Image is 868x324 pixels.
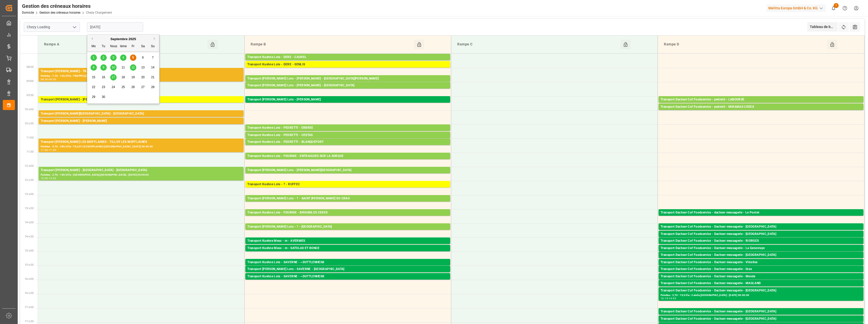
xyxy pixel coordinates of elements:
div: Palettes : 1,TU : 115,Ville : [GEOGRAPHIC_DATA],[GEOGRAPHIC_DATA] : [DATE] 00:00:00 [661,258,861,262]
div: Choisissez le jeudi 4 septembre 2025 [120,55,126,61]
div: Transport Kuehne Lots - DERE - SENLIS [247,62,448,67]
div: Transport [PERSON_NAME] - TRAPPES - TRAPPES [41,69,242,74]
span: 10 [112,66,115,69]
div: Transport Kuehne Lots - PEDRETTI - BLANQUEFORT [247,140,448,145]
div: Choisissez le lundi 15 septembre 2025 [91,74,97,80]
div: Transport Dachser Cof Foodservice - Dachser messagerie - [GEOGRAPHIC_DATA] [661,288,861,293]
div: Transport [PERSON_NAME] - [GEOGRAPHIC_DATA] - [GEOGRAPHIC_DATA] [41,168,242,173]
div: Palettes : 3,TU : 6,Ville : MIRAMAS CEDEX,Arrivée : [DATE] 00:00:00 [661,110,861,114]
span: 16 h 00 [25,278,34,280]
span: 17 h 00 [25,306,34,309]
div: Palettes : ,TU : 532,Ville : [GEOGRAPHIC_DATA],[GEOGRAPHIC_DATA] : [DATE] 00:00:00 [247,88,448,92]
span: 17 [112,75,115,79]
div: Choisissez le mercredi 17 septembre 2025 [110,74,117,80]
span: 28 [151,85,154,89]
span: 11:30 [27,150,34,153]
div: Tu [100,43,107,50]
div: Palettes : 2,TU : 169,Ville : [GEOGRAPHIC_DATA],[GEOGRAPHIC_DATA] : [DATE] 00:00:00 [41,173,242,177]
span: 13 h 30 [25,207,34,210]
div: Choisissez Mercredi 3 septembre 2025 [110,55,117,61]
div: Transport Dachser Cof Foodservice - Dachser messagerie - [GEOGRAPHIC_DATA] [661,224,861,229]
div: Transport Dachser Cof Foodservice - Dachser messagerie - [GEOGRAPHIC_DATA] [661,316,861,321]
span: 10 h 30 [25,122,34,125]
span: 13 h 00 [25,193,34,196]
span: 2 [103,56,104,59]
div: Transport Kuehne Lots - DERE - CAUREL [247,55,448,60]
div: Palettes : 1,TU : 42,Ville : [GEOGRAPHIC_DATA],[GEOGRAPHIC_DATA] : [DATE] 00:00:00 [661,272,861,276]
div: 16:15 [661,297,668,300]
a: Domicile [22,11,34,14]
div: Palettes : 2,TU : 23,Ville : RIORGES,[GEOGRAPHIC_DATA] : [DATE] 00:00:00 [661,244,861,248]
div: Transport Kuehne Lots - SAVERNE - ~DUTTLENHEIM [247,274,448,279]
span: 09:30 [27,94,34,97]
div: Palettes : 2,TU : ,Ville : ~[GEOGRAPHIC_DATA],Arrivée : [DATE] 00:00:00 [247,279,448,283]
div: 12:00 [41,177,48,179]
div: Transport [PERSON_NAME] Lots - ? - SAINT [PERSON_NAME] DU CRAU [247,196,448,201]
input: Type à rechercher/sélectionner [24,22,80,32]
div: Fr [130,43,136,50]
span: 15 h 00 [25,249,34,252]
div: Choisissez le vendredi 19 septembre 2025 [130,74,136,80]
div: Transport Kuehne Mess - m - SATOLAS ET BONCE [247,246,448,251]
div: Palettes : ,TU : 57,Ville : CESTAS,[GEOGRAPHIC_DATA] : [DATE] 00:00:00 [247,138,448,142]
div: Choisissez le mardi 9 septembre 2025 [100,64,107,71]
span: 7 [152,56,154,59]
div: 09:00 [49,78,56,80]
div: Palettes : 3,TU : 76,Ville : Calella,[GEOGRAPHIC_DATA] : [DATE] 00:00:00 [661,293,861,298]
div: Transport Dachser Cof Foodservice - Dachser messagerie - MAGLAND [661,281,861,286]
div: Choisissez le samedi 27 septembre 2025 [140,84,146,90]
div: - [668,297,669,300]
div: 11:00 [41,149,48,151]
span: 11 [121,66,125,69]
div: Palettes : 1,TU : 380,Ville : [PERSON_NAME],[GEOGRAPHIC_DATA] : [DATE] 00:00:00 [41,124,242,128]
span: 3 [113,56,114,59]
span: 09:00 [27,80,34,83]
span: 4 [122,56,124,59]
div: Palettes : 2,TU : 13,Ville : [GEOGRAPHIC_DATA],[GEOGRAPHIC_DATA] : [DATE] 00:00:00 [661,314,861,318]
span: 17 h 30 [25,320,34,323]
span: 20 [141,75,144,79]
span: 15 h 30 [25,263,34,266]
input: JJ-MM-AAAA [87,22,143,32]
a: Gestion des créneaux horaires [39,11,80,14]
div: - [48,78,49,80]
div: 08:30 [41,78,48,80]
div: Palettes : 1,TU : 40,Ville : [GEOGRAPHIC_DATA],[GEOGRAPHIC_DATA] : [DATE] 00:00:00 [661,286,861,290]
div: Palettes : 3,TU : ,Ville : ERBREE,Arrivée : [DATE] 00:00:00 [247,130,448,135]
div: Transport [PERSON_NAME] Lots - ? - [GEOGRAPHIC_DATA] [247,224,448,229]
div: Transport Kuehne Lots - SAVERNE - ~DUTTLENHEIM [247,260,448,265]
div: Mo [91,43,97,50]
span: 23 [102,85,105,89]
span: 14 h 30 [25,235,34,238]
div: Ième [120,43,126,50]
div: Transport [PERSON_NAME] LES MOFFLAINES - TILLOY LES MOFFLAINES [41,140,242,145]
span: 19 [131,75,135,79]
span: 12 h 30 [25,179,34,181]
div: Sa [140,43,146,50]
div: Choisissez le lundi 29 septembre 2025 [91,94,97,100]
div: Rampe A [42,40,207,49]
button: Centre d’aide [839,3,851,14]
div: Choisissez le vendredi 5 septembre 2025 [130,55,136,61]
font: Melitta Europa GmbH & Co. KG [768,6,818,11]
div: Palettes : 1,TU : 1042,Ville : SENLIS,[GEOGRAPHIC_DATA] : [DATE] 00:00:00 [247,67,448,71]
span: 16 h 30 [25,292,34,294]
div: Choisissez le mardi 23 septembre 2025 [100,84,107,90]
div: Palettes : 3,TU : 983,Ville : RUFFEC,[GEOGRAPHIC_DATA] : [DATE] 00:00:00 [247,187,448,191]
div: Palettes : ,TU : 18,Ville : [PERSON_NAME],[GEOGRAPHIC_DATA] : [DATE] 00:00:00 [41,102,242,106]
div: Choisissez le vendredi 12 septembre 2025 [130,64,136,71]
button: Melitta Europa GmbH & Co. KG [766,3,828,13]
span: 12 [131,66,135,69]
div: Transport Dachser Cof Foodservice - Dachser messagerie - Ibos [661,267,861,272]
div: Transport [PERSON_NAME] Lots - [PERSON_NAME] - [GEOGRAPHIC_DATA][PERSON_NAME] [247,76,448,81]
div: Choisissez le dimanche 7 septembre 2025 [150,55,156,61]
div: Palettes : 11,TU : 261,Ville : [GEOGRAPHIC_DATA][PERSON_NAME],[GEOGRAPHIC_DATA] : [DATE] 00:00:00 [247,201,448,205]
div: Palettes : 5,TU : 14,Ville : LABOURSE,[GEOGRAPHIC_DATA] : [DATE] 00:00:00 [661,102,861,106]
span: 10 h 00 [25,108,34,111]
div: Transport [PERSON_NAME] Lots - [PERSON_NAME] [247,97,448,102]
div: Transport Dachser Cof Foodservice - Dachser messagerie - [GEOGRAPHIC_DATA] [661,253,861,258]
div: Palettes : ,TU : 58,Ville : ~[GEOGRAPHIC_DATA],[GEOGRAPHIC_DATA] : [DATE] 00:00:00 [247,265,448,269]
span: 21 [151,75,154,79]
div: Transport Dachser Cof Foodservice - dachser messagerie - Le Pontet [661,210,861,215]
span: 24 [112,85,115,89]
